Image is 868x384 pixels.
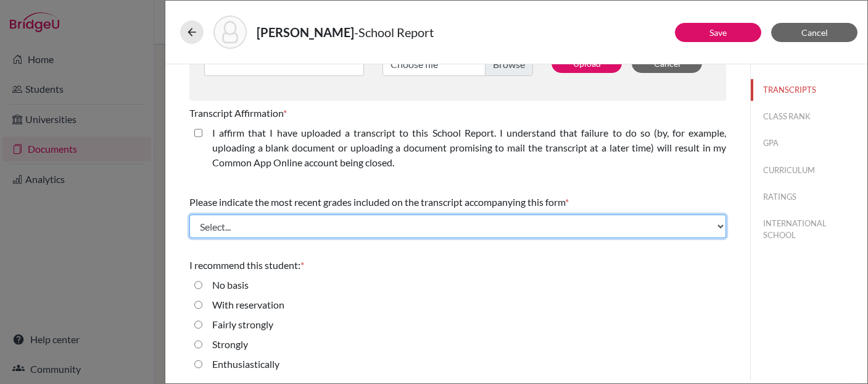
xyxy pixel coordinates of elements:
[212,357,279,372] label: Enthusiastically
[212,297,284,312] label: With reservation
[751,160,867,181] button: CURRICULUM
[354,25,434,40] span: - School Report
[212,317,273,332] label: Fairly strongly
[212,337,248,352] label: Strongly
[189,107,283,119] span: Transcript Affirmation
[751,213,867,246] button: INTERNATIONAL SCHOOL
[212,126,726,170] label: I affirm that I have uploaded a transcript to this School Report. I understand that failure to do...
[751,132,867,154] button: GPA
[382,53,533,76] label: Choose file
[257,25,354,40] strong: [PERSON_NAME]
[751,186,867,208] button: RATINGS
[751,106,867,127] button: CLASS RANK
[751,79,867,101] button: TRANSCRIPTS
[189,259,300,271] span: I recommend this student:
[212,278,249,292] label: No basis
[189,196,565,208] span: Please indicate the most recent grades included on the transcript accompanying this form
